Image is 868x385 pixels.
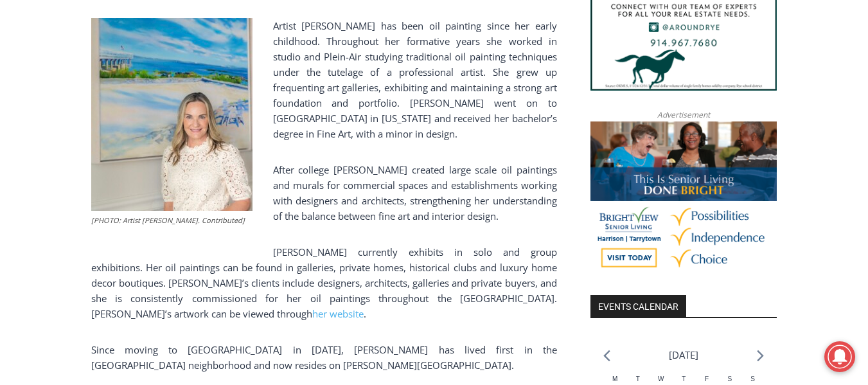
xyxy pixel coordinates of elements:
[705,375,709,382] span: F
[336,128,596,157] span: Intern @ [DOMAIN_NAME]
[636,375,640,382] span: T
[727,375,732,382] span: S
[658,375,664,382] span: W
[603,350,610,362] a: Previous month
[91,343,557,372] span: Since moving to [GEOGRAPHIC_DATA] in [DATE], [PERSON_NAME] has lived first in the [GEOGRAPHIC_DAT...
[364,307,366,320] span: .
[612,375,617,382] span: M
[273,19,557,140] span: Artist [PERSON_NAME] has been oil painting since her early childhood. Throughout her formative ye...
[91,18,252,211] img: [PHOTO: Artist Elissa Carroll. Contributed]
[750,375,755,382] span: S
[682,375,686,382] span: T
[273,163,557,222] span: After college [PERSON_NAME] created large scale oil paintings and murals for commercial spaces an...
[91,246,557,320] span: [PERSON_NAME] currently exhibits in solo and group exhibitions. Her oil paintings can be found in...
[644,109,723,121] span: Advertisement
[590,121,777,277] img: Brightview Senior Living
[669,346,698,364] li: [DATE]
[590,295,686,317] h2: Events Calendar
[91,215,252,226] figcaption: [PHOTO: Artist [PERSON_NAME]. Contributed]
[312,307,364,320] a: her website
[757,350,764,362] a: Next month
[324,1,607,125] div: "At the 10am stand-up meeting, each intern gets a chance to take [PERSON_NAME] and the other inte...
[309,125,623,160] a: Intern @ [DOMAIN_NAME]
